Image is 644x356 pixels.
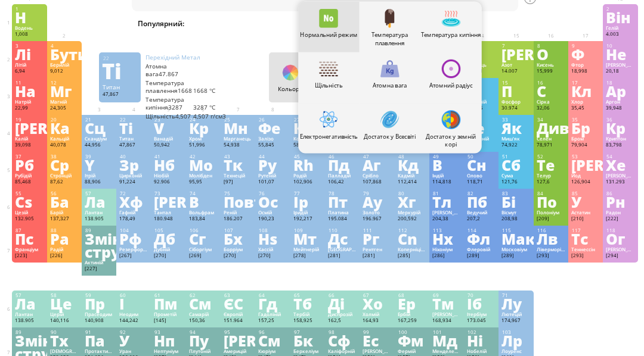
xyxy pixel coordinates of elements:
[15,99,44,105] div: Натрій
[572,117,600,123] div: 35
[363,227,391,233] div: 111
[15,210,44,216] div: Цезій
[606,158,634,171] div: Xe
[15,85,44,98] div: На
[224,227,252,233] div: 107
[190,227,218,233] div: 106
[15,121,44,135] div: [PERSON_NAME]
[293,210,322,216] div: Іридій
[501,173,530,179] div: Сума
[103,83,137,91] div: Титан
[571,142,600,149] div: 79,904
[293,142,322,149] div: 58,933
[501,68,530,75] div: 14.007
[154,195,182,208] div: [PERSON_NAME]
[537,136,565,142] div: Селен
[572,191,600,196] div: 85
[606,117,634,123] div: 36
[606,11,634,24] div: Він
[15,158,44,171] div: Рб
[224,216,252,223] div: 186.207
[51,154,79,160] div: 38
[50,105,79,112] div: 24,305
[15,195,44,208] div: Cs
[189,136,218,142] div: Хром
[537,179,565,186] div: 127,6
[502,117,530,123] div: 33
[51,80,79,86] div: 12
[145,79,193,95] div: Температура плавлення1668
[359,30,420,46] div: Температура плавлення
[501,99,530,105] div: Фосфор
[119,210,148,216] div: Гафній
[154,121,182,135] div: V
[50,136,79,142] div: Кальцій
[293,216,322,223] div: 192,217
[15,68,44,75] div: 6,94
[298,132,359,140] div: Електронегативність
[189,232,218,245] div: Сг
[537,154,565,160] div: 52
[119,216,148,223] div: 178,49
[258,179,287,186] div: 101,07
[120,154,148,160] div: 40
[51,191,79,196] div: 56
[51,43,79,49] div: 4
[328,179,357,186] div: 106,42
[224,142,252,149] div: 54,938
[502,191,530,196] div: 83
[328,158,357,171] div: Пд
[606,191,634,196] div: 86
[189,195,218,208] div: В
[50,142,79,149] div: 40,078
[50,158,79,171] div: Ср
[329,154,357,160] div: 46
[85,142,113,149] div: 44,956
[359,132,420,140] div: Достаток у Всесвіті
[606,48,634,61] div: Не
[537,191,565,196] div: 84
[15,11,44,24] div: H
[189,158,218,171] div: Мо
[294,117,322,123] div: 27
[502,227,530,233] div: 115
[154,142,182,149] div: 50,942
[606,99,634,105] div: Аргон
[120,191,148,196] div: 72
[398,195,426,208] div: Хг
[16,43,44,49] div: 3
[258,232,287,245] div: Hs
[537,142,565,149] div: 78,971
[293,195,322,208] div: Ір
[537,62,565,68] div: Кисень
[189,121,218,135] div: Кр
[363,179,391,186] div: 107,868
[501,85,530,98] div: П
[16,117,44,123] div: 19
[259,154,287,160] div: 44
[154,173,182,179] div: Ніобій
[119,232,148,245] div: Рф
[119,195,148,208] div: Хф
[85,121,113,135] div: Сц
[328,173,357,179] div: Палладій
[363,216,391,223] div: 196.967
[50,48,79,61] div: Бути
[328,210,357,216] div: Платина
[572,43,600,49] div: 9
[572,154,600,160] div: 53
[537,227,565,233] div: 116
[15,216,44,223] div: 132.905
[606,216,634,223] div: [222]
[120,227,148,233] div: 104
[85,179,113,186] div: 88,906
[16,227,44,233] div: 87
[85,154,113,160] div: 39
[501,195,530,208] div: Бі
[398,179,426,186] div: 112,414
[537,80,565,86] div: 16
[51,227,79,233] div: 88
[432,158,461,171] div: В
[606,136,634,142] div: Криптон
[293,173,322,179] div: Родій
